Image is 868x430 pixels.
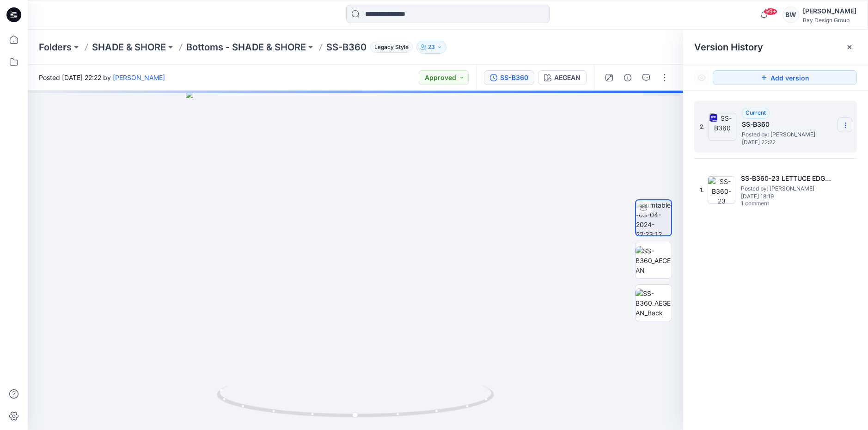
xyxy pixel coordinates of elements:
[700,123,705,131] span: 2.
[636,246,672,275] img: SS-B360_AEGEAN
[428,42,435,52] p: 23
[416,41,446,54] button: 23
[326,41,367,54] p: SS-B360
[764,8,777,15] span: 99+
[694,42,763,53] span: Version History
[636,289,672,318] img: SS-B360_AEGEAN_Back
[370,42,413,53] span: Legacy Style
[39,41,72,54] a: Folders
[742,130,834,139] span: Posted by: Brenna Wolfe
[803,6,856,17] div: [PERSON_NAME]
[484,70,534,85] button: SS-B360
[713,70,857,85] button: Add version
[803,17,856,24] div: Bay Design Group
[846,43,853,51] button: Close
[742,119,834,130] h5: SS-B360
[39,73,165,82] span: Posted [DATE] 22:22 by
[694,70,709,85] button: Show Hidden Versions
[742,139,834,146] span: [DATE] 22:22
[538,70,587,85] button: AEGEAN
[741,200,806,208] span: 1 comment
[367,41,413,54] button: Legacy Style
[636,200,671,235] img: turntable-03-04-2024-22:23:12
[620,70,635,85] button: Details
[741,173,833,184] h5: SS-B360-23 LETTUCE EDGE CHEEKY
[741,184,833,193] span: Posted by: Brenna Wolfe
[113,74,165,81] a: [PERSON_NAME]
[741,193,833,200] span: [DATE] 18:19
[186,41,306,54] a: Bottoms - SHADE & SHORE
[782,6,799,23] div: BW
[500,73,528,83] div: SS-B360
[700,186,704,194] span: 1.
[708,176,735,204] img: SS-B360-23 LETTUCE EDGE CHEEKY
[746,109,766,116] span: Current
[554,73,581,83] div: AEGEAN
[709,113,736,141] img: SS-B360
[92,41,166,54] a: SHADE & SHORE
